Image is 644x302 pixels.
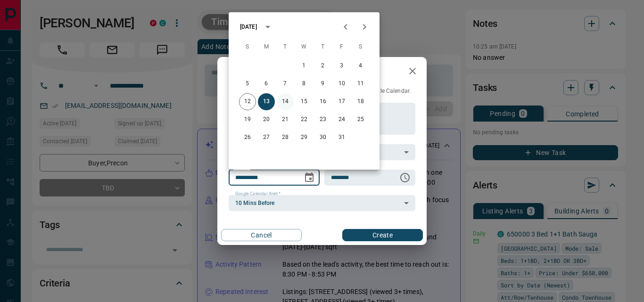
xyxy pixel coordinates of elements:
button: Create [342,229,423,241]
div: [DATE] [240,23,257,31]
button: 21 [277,111,294,128]
button: 3 [333,57,350,74]
button: 26 [239,129,256,146]
button: 15 [296,93,313,110]
button: 25 [352,111,369,128]
button: 30 [314,129,331,146]
button: 16 [314,93,331,110]
div: 10 Mins Before [229,195,415,211]
button: 23 [314,111,331,128]
button: 20 [258,111,275,128]
button: 4 [352,57,369,74]
button: Next month [355,17,374,36]
button: 13 [258,93,275,110]
button: 24 [333,111,350,128]
button: 8 [296,75,313,92]
span: Tuesday [277,38,294,57]
button: 19 [239,111,256,128]
button: 5 [239,75,256,92]
button: calendar view is open, switch to year view [260,19,276,35]
button: 1 [296,57,313,74]
button: Cancel [221,229,302,241]
button: 22 [296,111,313,128]
span: Thursday [314,38,331,57]
label: Date [235,165,247,171]
button: 11 [352,75,369,92]
button: Choose time, selected time is 6:00 AM [396,168,414,187]
button: 7 [277,75,294,92]
button: Previous month [336,17,355,36]
button: 28 [277,129,294,146]
span: Friday [333,38,350,57]
button: 14 [277,93,294,110]
button: 17 [333,93,350,110]
label: Google Calendar Alert [235,191,281,197]
span: Sunday [239,38,256,57]
span: Saturday [352,38,369,57]
button: 10 [333,75,350,92]
button: 9 [314,75,331,92]
span: Wednesday [296,38,313,57]
label: Time [331,165,343,171]
button: 12 [239,93,256,110]
button: Choose date, selected date is Oct 13, 2025 [300,168,319,187]
button: 6 [258,75,275,92]
button: 27 [258,129,275,146]
button: 18 [352,93,369,110]
button: 29 [296,129,313,146]
span: Monday [258,38,275,57]
button: 2 [314,57,331,74]
h2: New Task [217,57,281,87]
button: 31 [333,129,350,146]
